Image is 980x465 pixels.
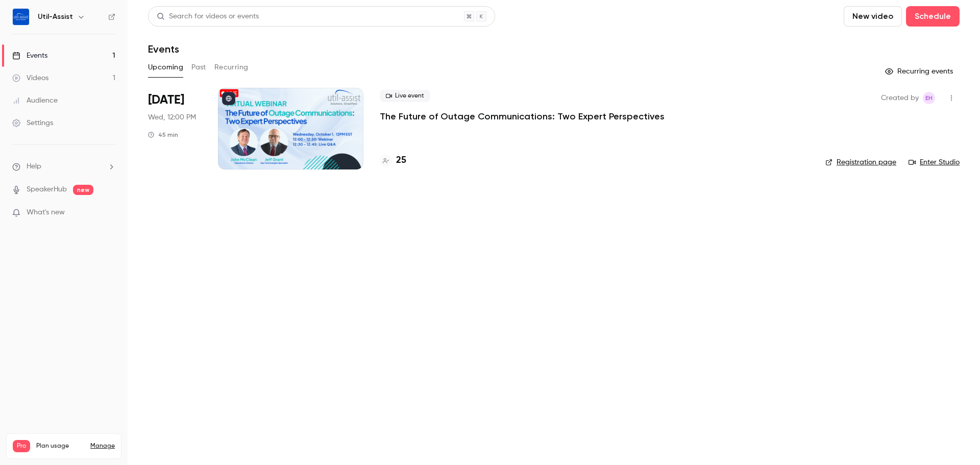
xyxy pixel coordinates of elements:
a: The Future of Outage Communications: Two Expert Perspectives [380,110,665,123]
h1: Events [148,43,179,55]
a: Registration page [825,157,896,167]
button: Past [191,59,206,76]
h4: 25 [396,154,406,167]
h6: Util-Assist [38,12,73,22]
button: Recurring events [880,63,960,80]
button: Schedule [906,6,960,27]
iframe: Noticeable Trigger [103,208,115,217]
span: Pro [13,440,30,452]
span: Help [27,161,41,172]
div: 45 min [148,131,178,139]
span: Live event [380,90,430,102]
span: [DATE] [148,92,184,108]
div: Oct 1 Wed, 12:00 PM (America/Toronto) [148,88,202,169]
span: EH [925,92,933,104]
div: Search for videos or events [157,11,259,22]
div: Videos [12,73,48,83]
span: Created by [881,92,919,104]
img: Util-Assist [13,9,29,25]
button: Upcoming [148,59,183,76]
span: Emily Henderson [923,92,935,104]
div: Audience [12,95,58,106]
div: Settings [12,118,53,128]
li: help-dropdown-opener [12,161,115,172]
a: Manage [90,442,115,450]
span: new [73,185,93,195]
a: SpeakerHub [27,184,67,195]
button: New video [844,6,902,27]
span: What's new [27,207,65,218]
span: Plan usage [36,442,84,450]
button: Recurring [214,59,249,76]
a: 25 [380,154,406,167]
span: Wed, 12:00 PM [148,112,196,123]
a: Enter Studio [909,157,960,167]
div: Events [12,51,47,61]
